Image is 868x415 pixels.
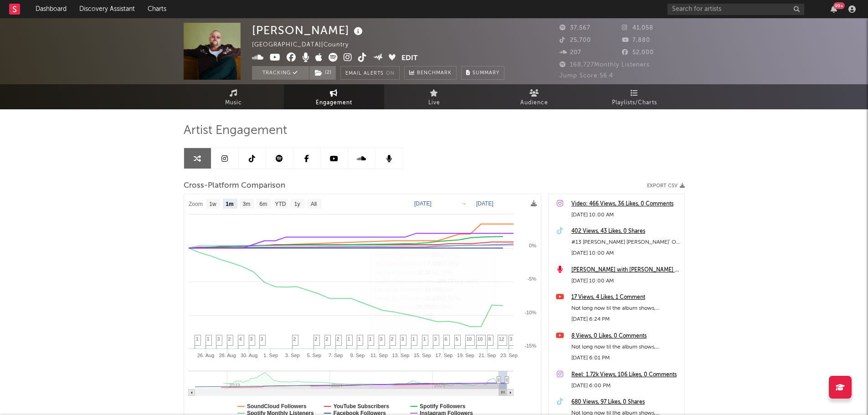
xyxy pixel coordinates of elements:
[217,336,220,342] span: 3
[445,336,447,342] span: 6
[239,336,242,342] span: 4
[831,5,837,13] button: 99+
[384,84,484,109] a: Live
[571,369,680,380] a: Reel: 1.72k Views, 106 Likes, 0 Comments
[622,50,654,56] span: 52,000
[478,353,496,358] text: 21. Sep
[228,336,231,342] span: 2
[571,292,680,303] a: 17 Views, 4 Likes, 1 Comment
[434,336,437,342] span: 3
[484,84,585,109] a: Audience
[647,183,685,189] button: Export CSV
[369,336,372,342] span: 1
[315,336,318,342] span: 2
[571,237,680,248] div: #13 [PERSON_NAME] [PERSON_NAME]’ On #newmusic #newalbum
[261,336,263,342] span: 3
[391,336,394,342] span: 2
[571,248,680,259] div: [DATE] 10:00 AM
[571,210,680,220] div: [DATE] 10:00 AM
[571,226,680,237] div: 402 Views, 43 Likes, 0 Shares
[263,353,278,358] text: 1. Sep
[622,37,650,43] span: 7,880
[571,199,680,210] div: Video: 466 Views, 36 Likes, 0 Comments
[392,353,409,358] text: 13. Sep
[252,23,365,38] div: [PERSON_NAME]
[414,200,431,207] text: [DATE]
[461,200,467,207] text: →
[184,125,287,136] span: Artist Engagement
[184,84,284,109] a: Music
[333,403,389,410] text: YouTube Subscribers
[275,201,286,207] text: YTD
[612,97,657,108] span: Playlists/Charts
[247,403,307,410] text: SoundCloud Followers
[293,336,296,342] span: 2
[197,353,214,358] text: 26. Aug
[560,50,581,56] span: 207
[259,201,267,207] text: 6m
[250,336,253,342] span: 3
[310,201,316,207] text: All
[386,71,395,76] em: On
[326,336,329,342] span: 2
[571,380,680,391] div: [DATE] 6:00 PM
[184,180,285,191] span: Cross-Platform Comparison
[219,353,236,358] text: 28. Aug
[196,336,199,342] span: 1
[571,342,680,353] div: Not long now til the album shows, supported by the incredible @PiperButcher #ontour
[476,200,493,207] text: [DATE]
[428,97,440,108] span: Live
[189,201,203,207] text: Zoom
[358,336,361,342] span: 1
[668,4,804,15] input: Search for artists
[478,336,483,342] span: 10
[571,397,680,408] a: 680 Views, 97 Likes, 0 Shares
[499,336,504,342] span: 12
[423,336,426,342] span: 1
[560,25,591,31] span: 37,567
[209,201,216,207] text: 1w
[435,353,452,358] text: 17. Sep
[571,353,680,364] div: [DATE] 6:01 PM
[560,37,591,43] span: 25,700
[252,40,359,51] div: [GEOGRAPHIC_DATA] | Country
[340,66,400,80] button: Email AlertsOn
[529,243,536,248] text: 0%
[348,336,350,342] span: 1
[417,68,452,79] span: Benchmark
[414,353,431,358] text: 15. Sep
[571,303,680,314] div: Not long now til the album shows, supported by the incredible [PERSON_NAME]
[309,66,336,80] button: (2)
[473,71,499,76] span: Summary
[285,353,299,358] text: 3. Sep
[316,97,352,108] span: Engagement
[401,336,404,342] span: 3
[294,201,300,207] text: 1y
[524,343,536,348] text: -15%
[457,353,474,358] text: 19. Sep
[500,353,518,358] text: 23. Sep
[571,276,680,287] div: [DATE] 10:00 AM
[622,25,653,31] span: 41,058
[380,336,383,342] span: 3
[488,336,491,342] span: 8
[467,336,472,342] span: 10
[207,336,210,342] span: 1
[527,276,536,282] text: -5%
[456,336,458,342] span: 5
[510,336,513,342] span: 3
[571,314,680,325] div: [DATE] 6:24 PM
[560,62,650,68] span: 168,727 Monthly Listeners
[571,265,680,276] a: [PERSON_NAME] with [PERSON_NAME] at Dulcie's Cottage ([DATE])
[309,66,336,80] span: ( 2 )
[520,97,548,108] span: Audience
[524,310,536,315] text: -10%
[571,331,680,342] a: 8 Views, 0 Likes, 0 Comments
[412,336,415,342] span: 1
[585,84,685,109] a: Playlists/Charts
[560,73,613,79] span: Jump Score: 56.4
